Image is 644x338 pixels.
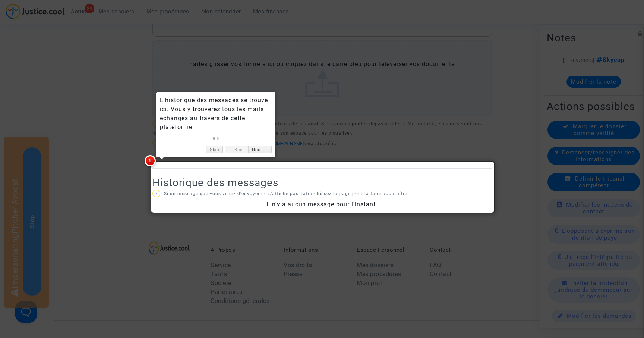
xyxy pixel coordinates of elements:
span: 1 [145,155,156,166]
a: ← Back [225,146,248,154]
a: Next → [248,146,271,154]
p: Si un message que vous venez d'envoyer ne s'affiche pas, rafraichissez la page pour la faire appa... [152,189,492,198]
div: L'historique des messages se trouve ici. Vous y trouverez tous les mails échangés au travers de c... [160,96,272,132]
span: ? [155,192,157,196]
a: Skip [206,146,223,154]
h2: Historique des messages [152,176,492,189]
div: Il n'y a aucun message pour l'instant. [152,200,492,209]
